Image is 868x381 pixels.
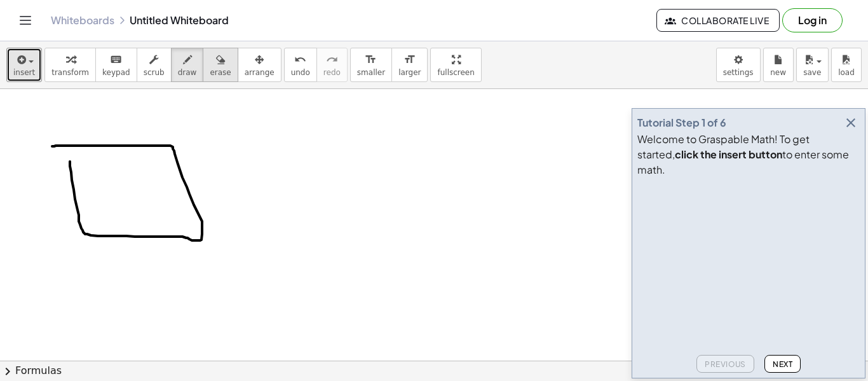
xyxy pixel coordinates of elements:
[803,68,821,77] span: save
[210,68,231,77] span: erase
[403,52,416,67] i: format_size
[764,355,801,373] button: Next
[291,68,310,77] span: undo
[95,48,137,82] button: keyboardkeypad
[102,68,130,77] span: keypad
[667,15,769,26] span: Collaborate Live
[770,68,786,77] span: new
[656,9,780,32] button: Collaborate Live
[831,48,862,82] button: load
[398,68,421,77] span: larger
[437,68,474,77] span: fullscreen
[637,115,726,130] div: Tutorial Step 1 of 6
[294,52,306,67] i: undo
[6,48,42,82] button: insert
[245,68,275,77] span: arrange
[51,14,114,27] a: Whiteboards
[763,48,794,82] button: new
[323,68,341,77] span: redo
[391,48,428,82] button: format_sizelarger
[203,48,238,82] button: erase
[675,148,782,161] b: click the insert button
[716,48,761,82] button: settings
[782,8,843,32] button: Log in
[430,48,481,82] button: fullscreen
[838,68,855,77] span: load
[365,52,377,67] i: format_size
[350,48,392,82] button: format_sizesmaller
[284,48,317,82] button: undoundo
[178,68,197,77] span: draw
[637,132,860,177] div: Welcome to Graspable Math! To get started, to enter some math.
[238,48,281,82] button: arrange
[144,68,165,77] span: scrub
[316,48,348,82] button: redoredo
[13,68,35,77] span: insert
[44,48,96,82] button: transform
[171,48,204,82] button: draw
[15,10,36,31] button: Toggle navigation
[110,52,122,67] i: keyboard
[773,359,792,369] span: Next
[137,48,172,82] button: scrub
[796,48,829,82] button: save
[51,68,89,77] span: transform
[357,68,385,77] span: smaller
[326,52,338,67] i: redo
[723,68,754,77] span: settings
